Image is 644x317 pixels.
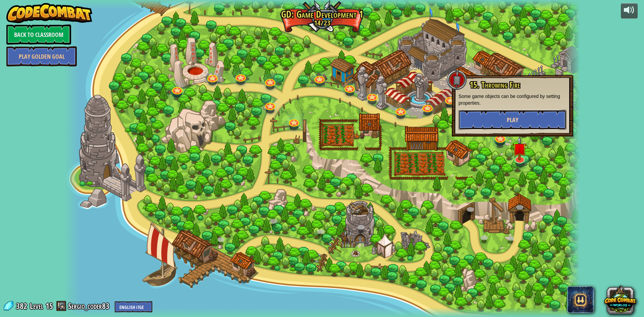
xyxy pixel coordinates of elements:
[470,79,520,91] span: 15. Throwing Fire
[16,301,29,311] span: 382
[513,137,527,161] img: level-banner-unstarted.png
[30,301,43,312] span: Level
[507,116,518,124] span: Play
[6,3,92,23] img: CodeCombat - Learn how to code by playing a game
[459,110,567,130] button: Play
[621,3,638,19] button: Adjust volume
[6,46,77,66] a: Play Golden Goal
[46,301,53,311] span: 15
[459,93,567,106] p: Some game objects can be configured by setting properties.
[6,24,71,45] a: Back to Classroom
[68,301,111,311] a: Sergio_coder83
